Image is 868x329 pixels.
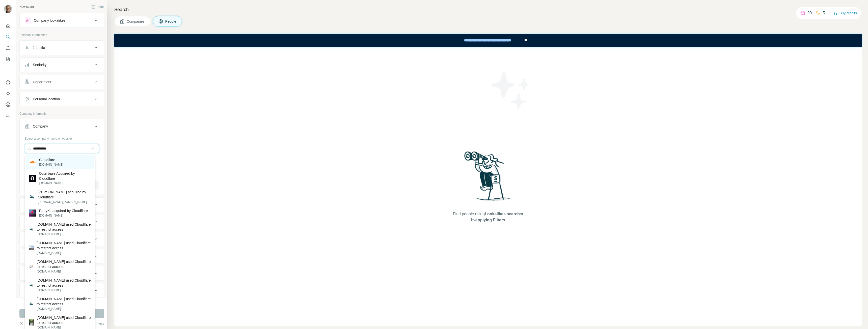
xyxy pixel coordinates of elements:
img: glass-to-metal.com used Cloudflare to restrict access [29,302,34,306]
button: Keywords [20,284,104,296]
img: Outerbase Acquired by Cloudflare [29,175,36,182]
iframe: Banner [114,34,862,47]
button: Seniority [20,59,104,71]
span: Find people using or by [448,211,528,223]
p: [DOMAIN_NAME] [37,269,91,274]
div: Department [33,79,51,84]
div: Company [33,124,48,129]
button: Employees (size) [20,250,104,262]
button: Technologies [20,267,104,279]
div: Seniority [33,62,46,67]
p: [DOMAIN_NAME] used Cloudflare to restrict access [37,296,91,307]
button: Department [20,76,104,88]
p: PartyKit acquired by Cloudflare [39,208,88,213]
p: [DOMAIN_NAME] [37,288,91,292]
span: Companies [127,19,145,24]
img: uae29.com used Cloudflare to restrict access [29,246,34,250]
p: [DOMAIN_NAME] [37,232,91,236]
p: [DOMAIN_NAME] used Cloudflare to restrict access [37,315,91,325]
div: Company lookalikes [34,18,65,23]
p: 20 [807,10,812,16]
p: Outerbase Acquired by Cloudflare [39,171,91,181]
div: Job title [33,45,45,50]
p: Cloudflare [39,157,63,162]
p: [DOMAIN_NAME] [39,213,88,218]
p: Personal information [19,33,104,37]
img: virginoff.co.uk used Cloudflare to restrict access [29,283,34,288]
p: [DOMAIN_NAME] [37,251,91,255]
p: [DOMAIN_NAME] used Cloudflare to restrict access [37,259,91,269]
button: Feedback [4,111,12,120]
button: HQ location [20,216,104,228]
img: Avatar [4,5,12,13]
span: applying Filters [475,218,505,222]
p: [DOMAIN_NAME] used Cloudflare to restrict access [37,222,91,232]
button: Clear [19,321,34,326]
p: [DOMAIN_NAME] [39,162,63,167]
button: Buy credits [833,10,857,17]
p: [DOMAIN_NAME] [39,181,91,186]
button: Enrich CSV [4,43,12,52]
button: Search [4,32,12,41]
span: People [165,19,177,24]
button: Use Surfe on LinkedIn [4,78,12,87]
img: vision.com.hk used Cloudflare to restrict access [29,227,34,232]
button: Company lookalikes [20,14,104,26]
div: Personal location [33,97,60,102]
p: [DOMAIN_NAME] [37,307,91,311]
p: [PERSON_NAME] acquired by Cloudflare [38,190,91,200]
p: [DOMAIN_NAME] used Cloudflare to restrict access [37,278,91,288]
img: saurabhgandhe.com used Cloudflare to restrict access [29,319,34,326]
p: [DOMAIN_NAME] used Cloudflare to restrict access [37,241,91,251]
img: PartyKit acquired by Cloudflare [29,210,36,217]
button: Annual revenue ($) [20,233,104,245]
img: aemlinc.com used Cloudflare to restrict access [29,264,34,269]
button: Job title [20,42,104,54]
button: Personal location [20,93,104,105]
button: Company [20,120,104,134]
div: New search [19,5,35,9]
img: Arroyo acquired by Cloudflare [29,194,35,200]
button: Use Surfe API [4,89,12,98]
button: Hide [88,3,107,11]
p: 5 [823,10,825,16]
img: Cloudflare [29,159,36,166]
button: Dashboard [4,100,12,109]
h4: Search [114,6,862,13]
img: Surfe Illustration - Stars [488,67,534,113]
button: My lists [4,54,12,64]
p: Company information [19,111,104,116]
div: Select a company name or website [25,134,99,141]
button: Industry [20,199,104,211]
p: [PERSON_NAME][DOMAIN_NAME] [38,200,91,204]
img: Surfe Illustration - Woman searching with binoculars [462,150,514,206]
button: Quick start [4,21,12,30]
span: Lookalikes search [485,212,520,216]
